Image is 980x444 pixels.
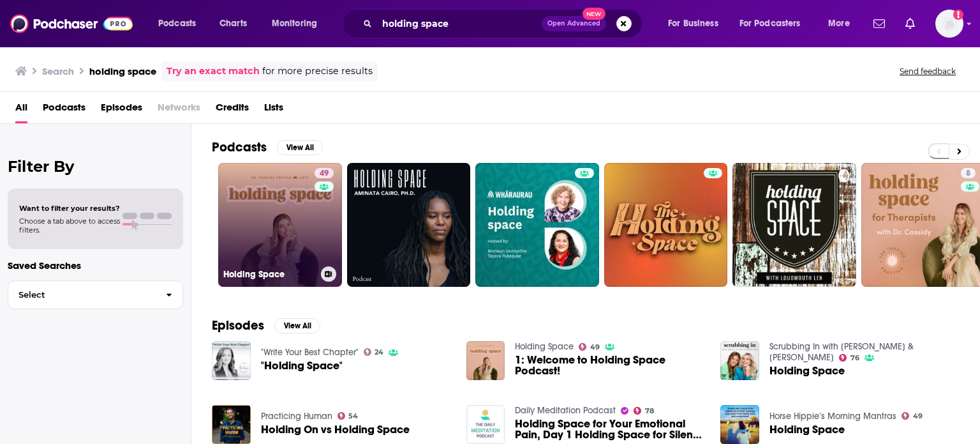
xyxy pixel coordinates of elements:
span: More [828,15,850,33]
a: Episodes [101,97,142,123]
a: 8 [961,168,976,178]
button: open menu [731,13,819,34]
button: View All [277,140,323,155]
a: 54 [338,412,359,420]
span: 54 [348,413,358,419]
svg: Add a profile image [953,10,963,20]
span: Logged in as MackenzieCollier [935,10,963,38]
button: Show profile menu [935,10,963,38]
button: Send feedback [896,66,960,77]
a: Horse Hippie’s Morning Mantras [769,411,896,422]
a: Try an exact match [167,64,260,79]
button: Select [8,280,183,309]
button: View All [274,318,320,333]
h3: Search [42,65,74,77]
img: Holding Space for Your Emotional Pain, Day 1 Holding Space for Silent Struggles Meditation Series [466,405,505,444]
span: Networks [158,97,200,123]
a: Charts [211,13,255,34]
a: Lists [264,97,283,123]
a: PodcastsView All [212,139,323,155]
a: "Holding Space" [261,360,343,371]
span: For Business [668,15,718,33]
a: EpisodesView All [212,318,320,333]
span: 78 [645,408,654,414]
span: Want to filter your results? [19,204,120,213]
div: Search podcasts, credits, & more... [354,9,655,38]
a: Practicing Human [261,411,332,422]
button: open menu [263,13,334,34]
img: "Holding Space" [212,341,251,380]
a: All [15,97,27,123]
span: New [583,8,605,20]
span: For Podcasters [739,15,801,33]
span: 49 [590,344,600,350]
button: open menu [659,13,734,34]
a: 49 [902,412,923,420]
span: Podcasts [158,15,196,33]
a: 24 [364,348,384,356]
a: Holding Space [769,365,845,376]
h3: Holding Space [223,269,316,280]
a: Credits [216,97,249,123]
a: Show notifications dropdown [868,13,890,34]
span: 76 [850,355,859,361]
a: 49Holding Space [218,163,342,287]
a: Show notifications dropdown [900,13,920,34]
button: open menu [819,13,866,34]
img: Podchaser - Follow, Share and Rate Podcasts [10,11,133,36]
span: for more precise results [262,64,373,79]
a: 76 [839,354,859,362]
a: Holding Space [515,341,574,352]
a: Daily Meditation Podcast [515,405,616,416]
span: 49 [320,167,329,180]
p: Saved Searches [8,259,183,272]
span: 24 [375,349,383,355]
span: Choose a tab above to access filters. [19,217,120,234]
h2: Podcasts [212,139,267,155]
a: 49 [315,168,334,178]
span: Select [8,291,156,299]
a: 49 [579,343,600,351]
a: 1: Welcome to Holding Space Podcast! [515,355,705,376]
span: 49 [913,413,923,419]
a: Holding Space [769,424,845,435]
img: Holding On vs Holding Space [212,405,251,444]
a: Holding On vs Holding Space [261,424,410,435]
a: 78 [634,407,654,415]
img: Holding Space [720,405,759,444]
h2: Episodes [212,318,264,333]
span: 8 [966,167,970,180]
h2: Filter By [8,157,183,176]
span: Charts [219,15,247,33]
button: Open AdvancedNew [542,16,606,31]
button: open menu [149,13,212,34]
a: Podcasts [43,97,85,123]
input: Search podcasts, credits, & more... [377,13,542,34]
img: 1: Welcome to Holding Space Podcast! [466,341,505,380]
h3: holding space [89,65,156,77]
span: Open Advanced [547,20,600,27]
img: Holding Space [720,341,759,380]
img: User Profile [935,10,963,38]
a: Holding Space for Your Emotional Pain, Day 1 Holding Space for Silent Struggles Meditation Series [515,418,705,440]
a: "Write Your Best Chapter" [261,347,359,358]
a: Scrubbing In with Becca Tilley & Tanya Rad [769,341,914,363]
